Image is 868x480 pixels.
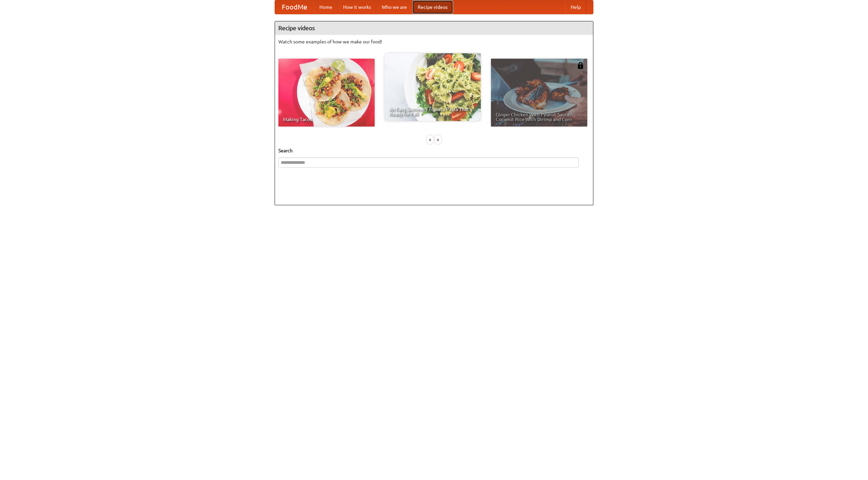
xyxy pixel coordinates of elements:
img: 483408.png [577,62,584,69]
a: Who we are [376,0,412,14]
h4: Recipe videos [275,21,593,35]
a: Help [565,0,586,14]
a: An Easy, Summery Tomato Pasta That's Ready for Fall [384,53,481,121]
span: An Easy, Summery Tomato Pasta That's Ready for Fall [389,107,476,116]
span: Making Tacos [283,117,370,122]
a: How it works [338,0,376,14]
a: Making Tacos [278,59,375,127]
div: » [435,135,441,144]
h5: Search [278,147,590,154]
div: « [427,135,433,144]
a: Home [314,0,338,14]
a: FoodMe [275,0,314,14]
p: Watch some examples of how we make our food! [278,38,590,45]
a: Recipe videos [412,0,453,14]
